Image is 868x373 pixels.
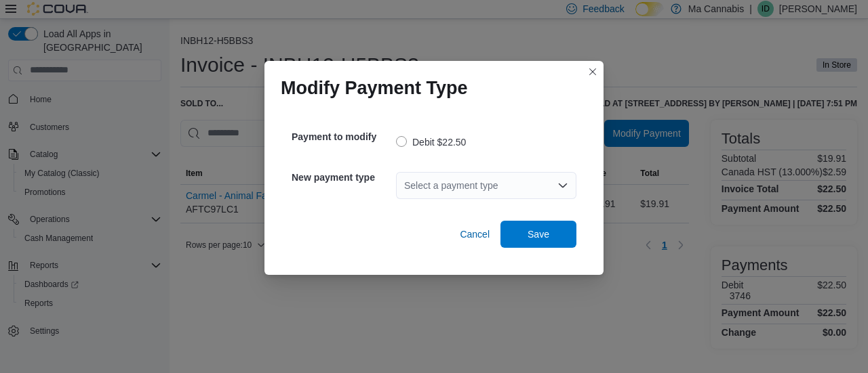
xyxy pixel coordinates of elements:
button: Closes this modal window [585,64,601,80]
input: Accessible screen reader label [404,177,406,194]
button: Cancel [454,221,495,248]
h1: Modify Payment Type [281,77,468,99]
h5: New payment type [292,164,393,191]
button: Open list of options [557,180,568,191]
span: Save [528,227,549,241]
h5: Payment to modify [292,123,393,150]
span: Cancel [460,227,490,241]
button: Save [500,221,576,248]
label: Debit $22.50 [396,134,466,150]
